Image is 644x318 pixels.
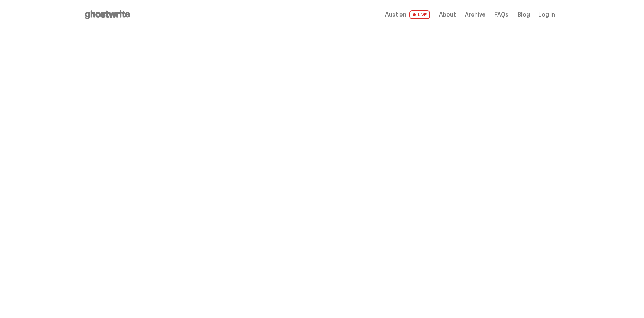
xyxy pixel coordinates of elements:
a: Auction LIVE [385,10,430,19]
a: FAQs [494,12,509,18]
a: Blog [517,12,530,18]
a: Log in [538,12,555,18]
span: Auction [385,12,406,18]
span: LIVE [409,10,430,19]
a: About [439,12,456,18]
a: Archive [465,12,485,18]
